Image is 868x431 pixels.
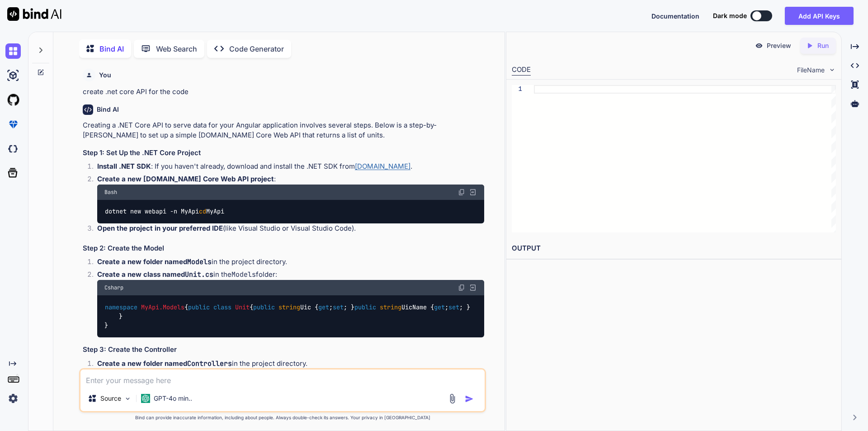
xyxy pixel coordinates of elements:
[83,345,484,355] h3: Step 3: Create the Controller
[99,71,111,80] h6: You
[97,161,484,172] p: : If you haven't already, download and install the .NET SDK from .
[83,120,484,141] p: Creating a .NET Core API to serve data for your Angular application involves several steps. Below...
[512,65,531,76] div: CODE
[104,189,117,196] span: Bash
[141,303,184,311] span: MyApi.Models
[434,303,445,311] span: get
[97,175,274,183] strong: Create a new [DOMAIN_NAME] Core Web API project
[97,257,484,267] p: in the project directory.
[97,223,484,234] p: (like Visual Studio or Visual Studio Code).
[797,66,825,75] span: FileName
[97,105,119,114] h6: Bind AI
[97,224,223,232] strong: Open the project in your preferred IDE
[154,394,192,403] p: GPT-4o min..
[333,303,344,311] span: set
[83,148,484,158] h3: Step 1: Set Up the .NET Core Project
[253,303,275,311] span: public
[97,359,484,369] p: in the project directory.
[5,43,21,59] img: chat
[465,394,474,403] img: icon
[187,359,232,368] code: Controllers
[188,303,210,311] span: public
[231,270,256,279] code: Models
[185,270,213,279] code: Unit.cs
[469,188,477,196] img: Open in Browser
[447,393,458,404] img: attachment
[5,117,21,132] img: premium
[458,189,465,196] img: copy
[105,303,137,311] span: namespace
[469,284,477,292] img: Open in Browser
[5,92,21,108] img: githubLight
[97,174,484,185] p: :
[104,284,123,291] span: Csharp
[187,257,212,266] code: Models
[458,284,465,291] img: copy
[104,303,470,331] code: { { Uic { ; ; } UicName { ; ; } } }
[506,238,841,259] h2: OUTPUT
[512,85,522,94] div: 1
[5,391,21,406] img: settings
[79,414,486,421] p: Bind can provide inaccurate information, including about people. Always double-check its answers....
[448,303,459,311] span: set
[97,162,151,171] strong: Install .NET SDK
[199,208,206,216] span: cd
[318,303,329,311] span: get
[83,87,484,97] p: create .net core API for the code
[100,394,121,403] p: Source
[99,43,124,54] p: Bind AI
[235,303,250,311] span: Unit
[5,68,21,83] img: ai-studio
[651,11,699,21] button: Documentation
[817,41,829,50] p: Run
[713,11,747,20] span: Dark mode
[785,7,854,25] button: Add API Keys
[828,66,836,74] img: chevron down
[7,7,61,21] img: Bind AI
[380,303,401,311] span: string
[355,162,410,171] a: [DOMAIN_NAME]
[5,141,21,156] img: darkCloudIdeIcon
[104,207,225,216] code: dotnet new webapi -n MyApi MyApi
[767,41,791,50] p: Preview
[229,43,284,54] p: Code Generator
[97,270,484,280] p: in the folder:
[124,395,132,403] img: Pick Models
[141,394,150,403] img: GPT-4o mini
[213,303,231,311] span: class
[97,359,232,368] strong: Create a new folder named
[755,42,763,50] img: preview
[651,12,699,20] span: Documentation
[83,243,484,254] h3: Step 2: Create the Model
[278,303,300,311] span: string
[156,43,197,54] p: Web Search
[97,257,212,266] strong: Create a new folder named
[97,270,213,279] strong: Create a new class named
[354,303,376,311] span: public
